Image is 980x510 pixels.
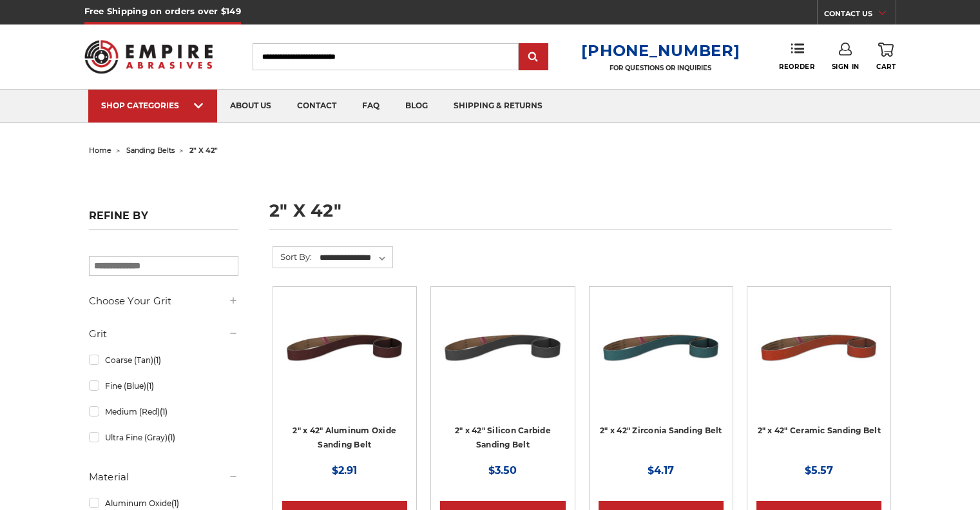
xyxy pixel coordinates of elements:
[284,90,349,123] a: contact
[89,146,111,155] a: home
[440,296,565,399] img: 2" x 42" Silicon Carbide File Belt
[876,63,896,71] span: Cart
[101,101,204,110] div: SHOP CATEGORIES
[805,464,833,476] span: $5.57
[832,63,860,71] span: Sign In
[779,43,814,70] a: Reorder
[89,375,238,397] a: Fine (Blue)
[153,355,161,365] span: (1)
[318,248,392,268] select: Sort By:
[521,44,546,70] input: Submit
[282,296,407,399] img: 2" x 42" Sanding Belt - Aluminum Oxide
[599,296,724,399] img: 2" x 42" Sanding Belt - Zirconia
[89,349,238,371] a: Coarse (Tan)
[273,247,312,266] label: Sort By:
[756,296,881,399] img: 2" x 42" Sanding Belt - Ceramic
[599,296,724,461] a: 2" x 42" Sanding Belt - Zirconia
[282,296,407,461] a: 2" x 42" Sanding Belt - Aluminum Oxide
[876,43,896,71] a: Cart
[89,400,238,423] a: Medium (Red)
[648,464,674,476] span: $4.17
[146,381,154,391] span: (1)
[332,464,357,476] span: $2.91
[89,210,238,230] h5: Refine by
[89,293,238,309] h5: Choose Your Grit
[440,296,565,461] a: 2" x 42" Silicon Carbide File Belt
[217,90,284,123] a: about us
[84,32,213,82] img: Empire Abrasives
[392,90,441,123] a: blog
[269,202,892,230] h1: 2" x 42"
[126,146,175,155] a: sanding belts
[168,433,175,442] span: (1)
[189,146,218,155] span: 2" x 42"
[779,63,814,71] span: Reorder
[171,498,179,508] span: (1)
[756,296,881,461] a: 2" x 42" Sanding Belt - Ceramic
[89,469,238,485] h5: Material
[89,326,238,342] h5: Grit
[488,464,517,476] span: $3.50
[349,90,392,123] a: faq
[441,90,555,123] a: shipping & returns
[581,41,740,60] a: [PHONE_NUMBER]
[160,407,168,417] span: (1)
[824,6,896,25] a: CONTACT US
[581,64,740,72] p: FOR QUESTIONS OR INQUIRIES
[89,426,238,449] a: Ultra Fine (Gray)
